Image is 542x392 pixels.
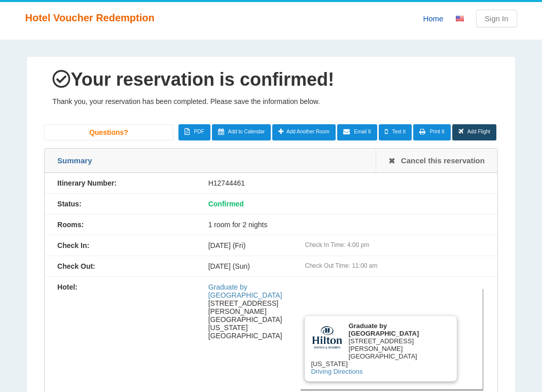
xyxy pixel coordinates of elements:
[178,124,210,140] a: PDF
[305,316,457,381] div: [STREET_ADDRESS][PERSON_NAME] [GEOGRAPHIC_DATA][US_STATE]
[452,124,496,140] a: Add Flight
[25,12,155,24] span: Hotel Voucher Redemption
[476,10,517,27] a: Sign In
[228,129,265,134] span: Add to Calendar
[194,129,204,134] span: PDF
[196,179,497,187] div: H12744461
[272,124,336,140] a: Add Another Room
[354,129,371,134] span: Email It
[44,124,173,140] a: Questions?
[45,179,196,187] div: Itinerary Number:
[337,124,377,140] a: Email It
[286,129,330,134] span: Add Another Room
[423,14,443,23] a: Home
[392,129,406,134] span: Text It
[52,69,489,90] h1: Your reservation is confirmed!
[57,156,92,165] span: Summary
[45,262,196,270] div: Check Out:
[208,283,282,299] a: Graduate by [GEOGRAPHIC_DATA]
[196,262,497,270] div: [DATE] (Sun)
[467,129,490,134] span: Add Flight
[208,283,301,340] div: [STREET_ADDRESS][PERSON_NAME] [GEOGRAPHIC_DATA][US_STATE] [GEOGRAPHIC_DATA]
[196,241,497,250] div: [DATE] (Fri)
[89,128,128,136] span: Questions?
[52,97,489,105] p: Thank you, your reservation has been completed. Please save the information below.
[430,129,445,134] span: Print It
[311,322,343,354] img: Brand logo for Graduate by Hilton State College
[311,368,363,375] a: Driving Directions
[413,124,451,140] a: Print It
[305,262,485,269] div: Check Out Time: 11:00 am
[45,283,196,291] div: Hotel:
[45,221,196,229] div: Rooms:
[305,241,485,248] div: Check In Time: 4:00 pm
[196,200,497,208] div: Confirmed
[196,221,497,229] div: 1 room for 2 nights
[45,241,196,250] div: Check In:
[45,200,196,208] div: Status:
[376,149,497,172] a: Cancel this reservation
[379,124,412,140] a: Text It
[348,322,419,337] b: Graduate by [GEOGRAPHIC_DATA]
[212,124,271,140] a: Add to Calendar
